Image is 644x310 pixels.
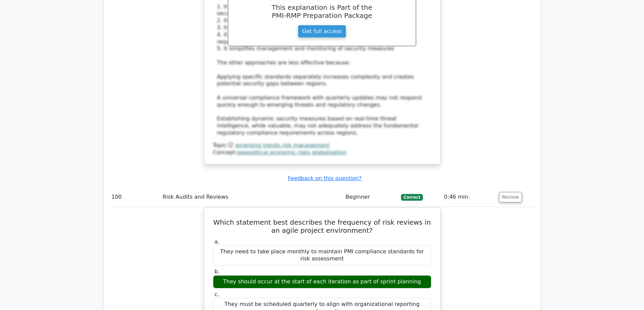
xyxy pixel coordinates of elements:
[401,194,423,201] span: Correct
[288,175,361,181] a: Feedback on this question?
[499,192,522,202] button: Review
[109,188,160,207] td: 100
[213,245,431,265] div: They need to take place monthly to maintain PMI compliance standards for risk assessment
[215,238,220,245] span: a.
[213,142,431,149] div: Topic:
[235,142,330,148] a: emerging trends risk management
[212,218,432,234] h5: Which statement best describes the frequency of risk reviews in an agile project environment?
[215,268,220,275] span: b.
[298,25,346,38] a: Get full access
[343,188,398,207] td: Beginner
[215,291,219,298] span: c.
[213,149,431,156] div: Concept:
[441,188,496,207] td: 0:46 min.
[213,275,431,288] div: They should occur at the start of each iteration as part of sprint planning
[237,149,347,156] a: geopolitical economic risks globalization
[160,188,343,207] td: Risk Audits and Reviews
